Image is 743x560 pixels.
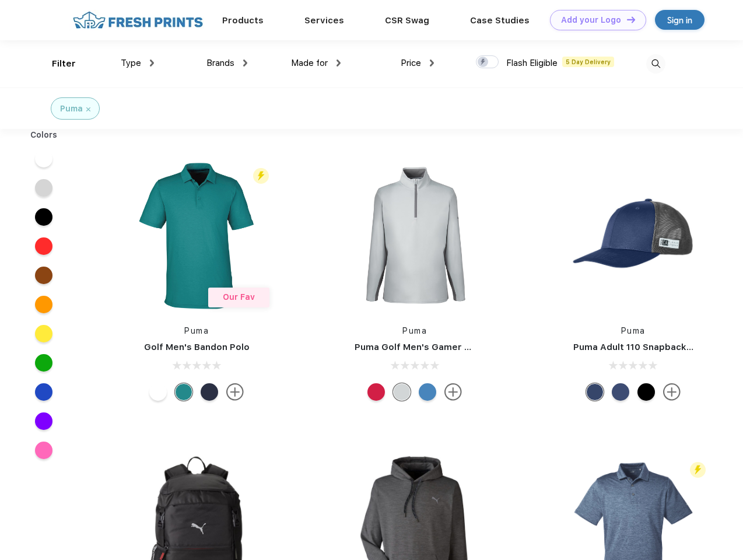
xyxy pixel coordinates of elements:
[60,103,83,115] div: Puma
[337,60,341,66] img: dropdown.png
[86,107,90,111] img: filter_cancel.svg
[444,383,462,401] img: more.svg
[430,60,434,66] img: dropdown.png
[206,58,234,68] span: Brands
[119,158,274,313] img: func=resize&h=266
[201,383,218,401] div: Navy Blazer
[402,326,427,335] a: Puma
[393,383,411,401] div: High Rise
[637,383,655,401] div: Pma Blk Pma Blk
[184,326,209,335] a: Puma
[562,57,614,67] span: 5 Day Delivery
[655,10,705,30] a: Sign in
[22,129,66,141] div: Colors
[663,383,681,401] img: more.svg
[121,58,141,68] span: Type
[667,13,692,27] div: Sign in
[144,342,250,352] a: Golf Men's Bandon Polo
[337,158,492,313] img: func=resize&h=266
[419,383,436,401] div: Bright Cobalt
[690,462,706,478] img: flash_active_toggle.svg
[355,342,539,352] a: Puma Golf Men's Gamer Golf Quarter-Zip
[243,60,247,66] img: dropdown.png
[385,15,429,26] a: CSR Swag
[367,383,385,401] div: Ski Patrol
[253,168,269,184] img: flash_active_toggle.svg
[222,15,264,26] a: Products
[586,383,604,401] div: Peacoat with Qut Shd
[612,383,629,401] div: Peacoat Qut Shd
[401,58,421,68] span: Price
[69,10,206,30] img: fo%20logo%202.webp
[223,292,255,302] span: Our Fav
[149,383,167,401] div: Bright White
[304,15,344,26] a: Services
[226,383,244,401] img: more.svg
[556,158,711,313] img: func=resize&h=266
[150,60,154,66] img: dropdown.png
[52,57,76,71] div: Filter
[291,58,328,68] span: Made for
[646,54,665,73] img: desktop_search.svg
[627,16,635,23] img: DT
[621,326,646,335] a: Puma
[506,58,558,68] span: Flash Eligible
[175,383,192,401] div: Green Lagoon
[561,15,621,25] div: Add your Logo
